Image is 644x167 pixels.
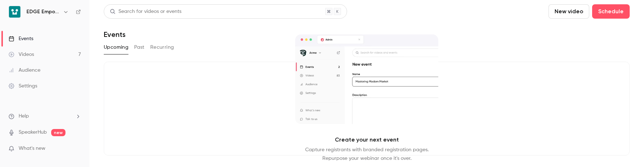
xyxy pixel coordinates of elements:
div: Settings [9,82,37,90]
button: Recurring [150,42,174,53]
li: help-dropdown-opener [9,113,81,120]
button: New video [548,4,589,19]
h6: EDGE Empower [26,8,60,15]
span: What's new [19,145,45,152]
div: Search for videos or events [110,8,181,15]
div: Videos [9,51,34,58]
button: Schedule [592,4,630,19]
h1: Events [104,30,126,39]
p: Capture registrants with branded registration pages. Repurpose your webinar once it's over. [305,145,429,163]
button: Past [134,42,145,53]
img: EDGE Empower [9,6,20,18]
div: Events [9,35,33,42]
p: Create your next event [335,135,399,144]
span: new [51,129,65,136]
div: Audience [9,67,40,74]
a: SpeakerHub [19,129,47,136]
button: Upcoming [104,42,128,53]
span: Help [19,113,29,120]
